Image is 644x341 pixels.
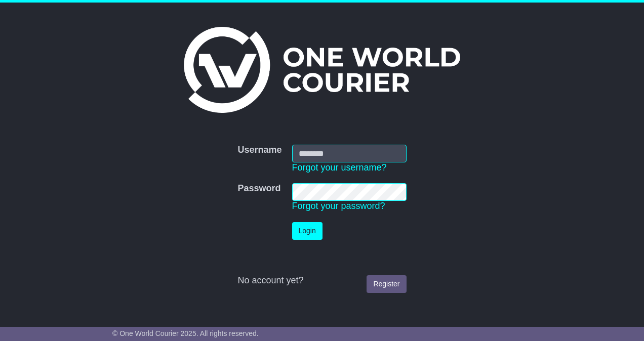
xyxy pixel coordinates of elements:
[237,275,406,286] div: No account yet?
[292,222,323,240] button: Login
[184,27,460,113] img: One World
[237,145,281,156] label: Username
[367,275,406,293] a: Register
[112,329,259,337] span: © One World Courier 2025. All rights reserved.
[292,162,387,173] a: Forgot your username?
[237,183,280,194] label: Password
[292,201,385,211] a: Forgot your password?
